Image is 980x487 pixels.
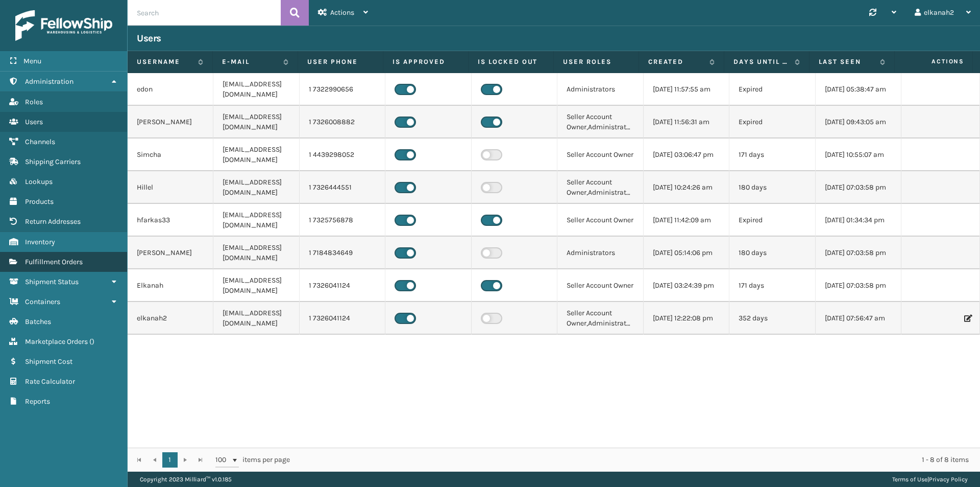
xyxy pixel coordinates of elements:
td: 1 7184834649 [300,237,385,269]
div: | [892,472,968,487]
td: [PERSON_NAME] [128,106,213,138]
td: [DATE] 07:56:47 am [816,302,901,335]
td: 1 7326041124 [300,302,385,335]
td: [DATE] 12:22:08 pm [644,302,729,335]
i: Edit [964,315,970,322]
td: hfarkas33 [128,204,213,237]
span: Fulfillment Orders [25,258,83,266]
td: elkanah2 [128,302,213,335]
td: [DATE] 03:06:47 pm [644,138,729,171]
div: 1 - 8 of 8 items [304,455,969,465]
td: Expired [729,204,815,237]
label: Created [648,57,704,66]
td: Seller Account Owner,Administrators [557,106,643,138]
span: Batches [25,317,51,326]
span: Lookups [25,177,53,186]
td: Administrators [557,73,643,106]
label: Is Approved [393,57,459,66]
span: Containers [25,297,60,306]
span: Users [25,118,43,126]
span: Menu [23,57,41,65]
td: [EMAIL_ADDRESS][DOMAIN_NAME] [213,138,299,171]
td: [DATE] 07:03:58 pm [816,171,901,204]
td: [EMAIL_ADDRESS][DOMAIN_NAME] [213,106,299,138]
td: 1 7326008882 [300,106,385,138]
td: Seller Account Owner [557,269,643,302]
span: Administration [25,77,73,86]
td: Administrators [557,237,643,269]
span: Return Addresses [25,217,81,226]
td: [DATE] 01:34:34 pm [816,204,901,237]
td: [DATE] 10:24:26 am [644,171,729,204]
td: 1 7325756878 [300,204,385,237]
td: 352 days [729,302,815,335]
td: Seller Account Owner [557,204,643,237]
span: 100 [215,455,231,465]
td: [EMAIL_ADDRESS][DOMAIN_NAME] [213,302,299,335]
span: ( ) [89,337,94,346]
span: Rate Calculator [25,377,75,386]
span: Channels [25,137,55,146]
td: [DATE] 03:24:39 pm [644,269,729,302]
a: Privacy Policy [929,476,968,483]
h3: Users [137,32,161,44]
td: Seller Account Owner,Administrators [557,171,643,204]
td: Expired [729,73,815,106]
span: Reports [25,397,50,406]
label: Is Locked Out [478,57,544,66]
label: E-mail [222,57,278,66]
td: [EMAIL_ADDRESS][DOMAIN_NAME] [213,171,299,204]
p: Copyright 2023 Milliard™ v 1.0.185 [140,472,232,487]
td: Seller Account Owner,Administrators [557,302,643,335]
span: Shipping Carriers [25,157,81,166]
img: logo [15,10,112,41]
td: [DATE] 05:38:47 am [816,73,901,106]
td: Hillel [128,171,213,204]
td: 1 4439298052 [300,138,385,171]
span: Roles [25,98,43,106]
td: [EMAIL_ADDRESS][DOMAIN_NAME] [213,237,299,269]
td: 171 days [729,138,815,171]
td: 1 7326041124 [300,269,385,302]
label: Username [137,57,193,66]
span: Products [25,197,54,206]
td: 1 7322990656 [300,73,385,106]
span: Actions [898,53,970,70]
label: Days until password expires [733,57,790,66]
td: [EMAIL_ADDRESS][DOMAIN_NAME] [213,204,299,237]
td: [DATE] 05:14:06 pm [644,237,729,269]
td: 1 7326444551 [300,171,385,204]
td: [DATE] 11:56:31 am [644,106,729,138]
td: 180 days [729,237,815,269]
label: User Roles [563,57,629,66]
td: [DATE] 11:42:09 am [644,204,729,237]
td: [PERSON_NAME] [128,237,213,269]
td: [EMAIL_ADDRESS][DOMAIN_NAME] [213,269,299,302]
td: [DATE] 10:55:07 am [816,138,901,171]
span: items per page [215,452,290,468]
td: Expired [729,106,815,138]
label: User phone [307,57,374,66]
td: [DATE] 07:03:58 pm [816,237,901,269]
span: Actions [330,8,354,17]
a: Terms of Use [892,476,927,483]
td: [DATE] 07:03:58 pm [816,269,901,302]
span: Shipment Cost [25,357,72,366]
label: Last Seen [819,57,875,66]
td: 180 days [729,171,815,204]
span: Inventory [25,238,55,246]
td: [DATE] 09:43:05 am [816,106,901,138]
span: Marketplace Orders [25,337,88,346]
td: Elkanah [128,269,213,302]
td: 171 days [729,269,815,302]
td: edon [128,73,213,106]
td: [DATE] 11:57:55 am [644,73,729,106]
td: Simcha [128,138,213,171]
td: [EMAIL_ADDRESS][DOMAIN_NAME] [213,73,299,106]
span: Shipment Status [25,277,79,286]
a: 1 [162,452,178,468]
td: Seller Account Owner [557,138,643,171]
